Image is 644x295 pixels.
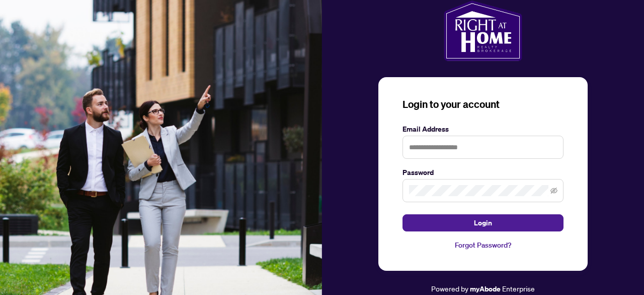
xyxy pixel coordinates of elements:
[403,124,563,135] label: Email Address
[470,283,501,294] a: myAbode
[502,284,535,293] span: Enterprise
[550,187,557,194] span: eye-invisible
[403,214,563,231] button: Login
[474,215,492,231] span: Login
[403,240,563,251] a: Forgot Password?
[403,97,563,111] h3: Login to your account
[403,167,563,178] label: Password
[431,284,468,293] span: Powered by
[444,1,522,61] img: ma-logo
